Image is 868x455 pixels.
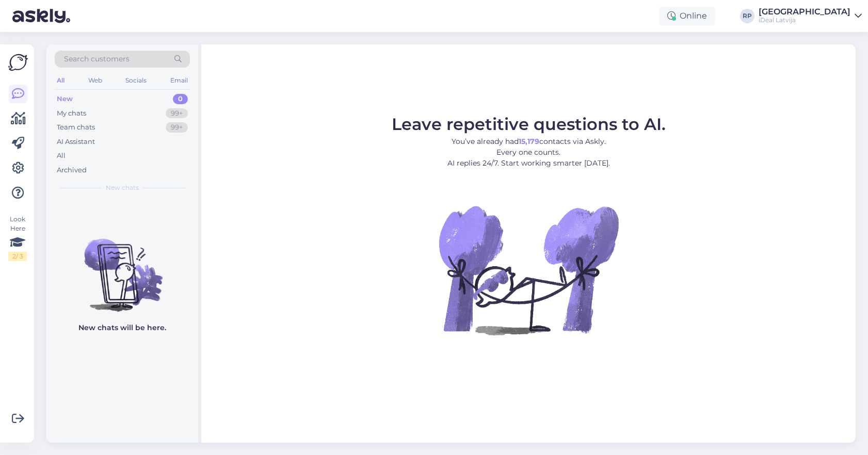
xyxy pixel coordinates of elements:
[57,108,86,119] div: My chats
[166,108,188,119] div: 99+
[436,177,621,363] img: No Chat active
[78,322,166,333] p: New chats will be here.
[759,16,850,24] div: iDeal Latvija
[166,122,188,133] div: 99+
[46,220,198,313] img: No chats
[57,165,87,175] div: Archived
[8,53,28,72] img: Askly Logo
[57,151,66,161] div: All
[168,74,190,87] div: Email
[8,252,27,261] div: 2 / 3
[740,9,754,23] div: RP
[659,7,715,25] div: Online
[106,183,139,192] span: New chats
[123,74,149,87] div: Socials
[392,136,666,169] p: You’ve already had contacts via Askly. Every one counts. AI replies 24/7. Start working smarter [...
[8,215,27,261] div: Look Here
[55,74,67,87] div: All
[57,137,95,147] div: AI Assistant
[759,8,862,24] a: [GEOGRAPHIC_DATA]iDeal Latvija
[759,8,850,16] div: [GEOGRAPHIC_DATA]
[57,122,95,133] div: Team chats
[64,54,130,64] span: Search customers
[57,94,73,104] div: New
[86,74,104,87] div: Web
[519,137,539,146] b: 15,179
[392,114,666,134] span: Leave repetitive questions to AI.
[173,94,188,104] div: 0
